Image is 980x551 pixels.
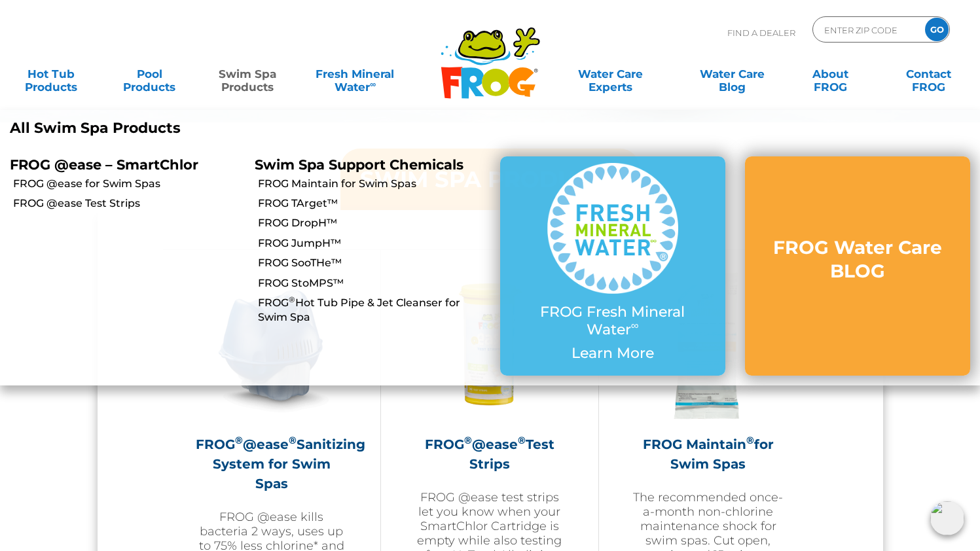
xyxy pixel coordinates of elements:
[727,16,795,49] p: Find A Dealer
[930,501,964,535] img: openIcon
[13,196,245,211] a: FROG @ease Test Strips
[414,435,566,474] h2: FROG @ease Test Strips
[10,120,481,137] a: All Swim Spa Products
[13,177,245,191] a: FROG @ease for Swim Spas
[823,20,911,39] input: Zip Code Form
[258,236,490,251] a: FROG JumpH™
[464,434,472,446] sup: ®
[289,294,295,304] sup: ®
[111,61,188,87] a: PoolProducts
[526,345,699,362] p: Learn More
[289,434,297,446] sup: ®
[526,304,699,338] p: FROG Fresh Mineral Water
[258,177,490,191] a: FROG Maintain for Swim Spas
[771,236,944,296] a: FROG Water Care BLOG
[196,435,348,493] h2: FROG @ease Sanitizing System for Swim Spas
[209,61,286,87] a: Swim SpaProducts
[526,163,699,368] a: FROG Fresh Mineral Water∞ Learn More
[10,156,235,173] p: FROG @ease – SmartChlor
[632,435,784,474] h2: FROG Maintain for Swim Spas
[235,434,243,446] sup: ®
[793,61,869,87] a: AboutFROG
[925,18,949,41] input: GO
[695,61,771,87] a: Water CareBlog
[255,156,463,173] a: Swim Spa Support Chemicals
[258,296,490,325] a: FROG®Hot Tub Pipe & Jet Cleanser for Swim Spa
[258,276,490,291] a: FROG StoMPS™
[308,61,403,87] a: Fresh MineralWater∞
[746,434,754,446] sup: ®
[258,256,490,270] a: FROG SooTHe™
[518,434,526,446] sup: ®
[13,61,90,87] a: Hot TubProducts
[258,196,490,211] a: FROG TArget™
[258,216,490,230] a: FROG DropH™
[771,236,944,283] h3: FROG Water Care BLOG
[549,61,672,87] a: Water CareExperts
[370,79,376,89] sup: ∞
[890,61,967,87] a: ContactFROG
[631,319,639,332] sup: ∞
